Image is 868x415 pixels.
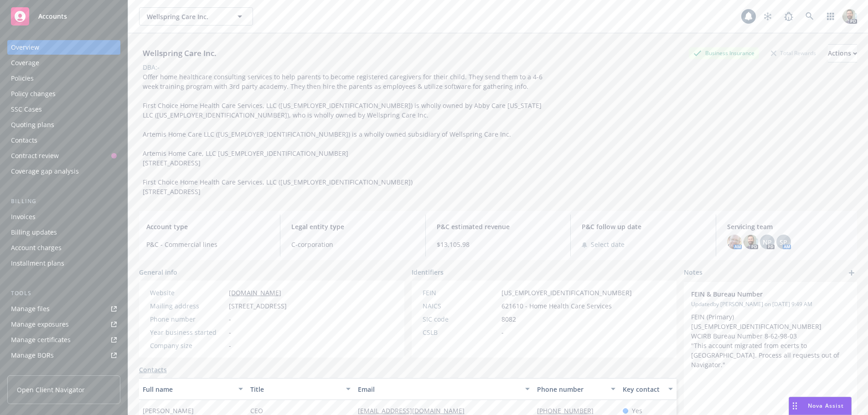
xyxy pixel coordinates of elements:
[11,118,54,132] div: Quoting plans
[7,197,120,206] div: Billing
[7,133,120,148] a: Contacts
[623,384,663,394] div: Key contact
[423,301,498,311] div: NAICS
[689,47,759,59] div: Business Insurance
[7,333,120,347] a: Manage certificates
[7,4,120,29] a: Accounts
[38,13,67,20] span: Accounts
[842,9,857,24] img: photo
[437,222,559,231] span: P&C estimated revenue
[139,47,220,59] div: Wellspring Care Inc.
[7,87,120,101] a: Policy changes
[229,301,287,311] span: [STREET_ADDRESS]
[143,62,160,72] div: DBA: -
[229,328,231,337] span: -
[7,40,120,55] a: Overview
[828,44,857,62] button: Actions
[591,240,625,249] span: Select date
[744,235,758,249] img: photo
[291,240,414,249] span: C-corporation
[684,267,703,278] span: Notes
[11,241,62,255] div: Account charges
[780,7,798,26] a: Report a Bug
[11,302,50,316] div: Manage files
[7,225,120,240] a: Billing updates
[11,149,59,163] div: Contract review
[412,267,444,277] span: Identifiers
[846,267,857,278] a: add
[691,300,850,308] span: Updated by [PERSON_NAME] on [DATE] 9:49 AM
[821,7,840,26] a: Switch app
[7,71,120,86] a: Policies
[7,348,120,363] a: Manage BORs
[11,210,36,224] div: Invoices
[423,288,498,297] div: FEIN
[11,364,80,378] div: Summary of insurance
[358,384,520,394] div: Email
[423,314,498,324] div: SIC code
[501,314,516,324] span: 8082
[691,289,826,299] span: FEIN & Bureau Number
[11,225,57,240] div: Billing updates
[7,317,120,332] a: Manage exposures
[691,312,850,369] p: FEIN (Primary) [US_EMPLOYER_IDENTIFICATION_NUMBER] WCIRB Bureau Number 8-62-98-03 "This account m...
[150,328,225,337] div: Year business started
[7,289,120,298] div: Tools
[11,348,54,363] div: Manage BORs
[780,237,787,247] span: SP
[11,87,56,101] div: Policy changes
[423,328,498,337] div: CSLB
[11,56,39,70] div: Coverage
[146,222,269,231] span: Account type
[582,222,704,231] span: P&C follow up date
[150,301,225,311] div: Mailing address
[763,237,772,247] span: NP
[7,256,120,271] a: Installment plans
[7,118,120,132] a: Quoting plans
[354,378,533,400] button: Email
[7,56,120,70] a: Coverage
[7,302,120,316] a: Manage files
[17,385,85,395] span: Open Client Navigator
[143,384,233,394] div: Full name
[11,71,34,86] div: Policies
[533,378,620,400] button: Phone number
[358,406,472,415] a: [EMAIL_ADDRESS][DOMAIN_NAME]
[7,149,120,163] a: Contract review
[150,341,225,350] div: Company size
[7,241,120,255] a: Account charges
[150,288,225,297] div: Website
[7,364,120,378] a: Summary of insurance
[727,222,850,231] span: Servicing team
[7,164,120,179] a: Coverage gap analysis
[789,397,852,415] button: Nova Assist
[11,102,42,117] div: SSC Cases
[759,7,777,26] a: Stop snowing
[7,210,120,224] a: Invoices
[789,397,801,415] div: Drag to move
[250,384,341,394] div: Title
[146,240,269,249] span: P&C - Commercial lines
[537,384,606,394] div: Phone number
[291,222,414,231] span: Legal entity type
[147,12,226,21] span: Wellspring Care Inc.
[501,301,612,311] span: 621610 - Home Health Care Services
[501,288,632,297] span: [US_EMPLOYER_IDENTIFICATION_NUMBER]
[766,47,821,59] div: Total Rewards
[139,7,253,26] button: Wellspring Care Inc.
[537,406,601,415] a: [PHONE_NUMBER]
[11,256,64,271] div: Installment plans
[11,133,37,148] div: Contacts
[11,333,71,347] div: Manage certificates
[619,378,677,400] button: Key contact
[139,267,177,277] span: General info
[11,164,79,179] div: Coverage gap analysis
[808,402,844,410] span: Nova Assist
[7,102,120,117] a: SSC Cases
[229,341,231,350] span: -
[501,328,504,337] span: -
[229,314,231,324] span: -
[143,72,544,196] span: Offer home healthcare consulting services to help parents to become registered caregivers for the...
